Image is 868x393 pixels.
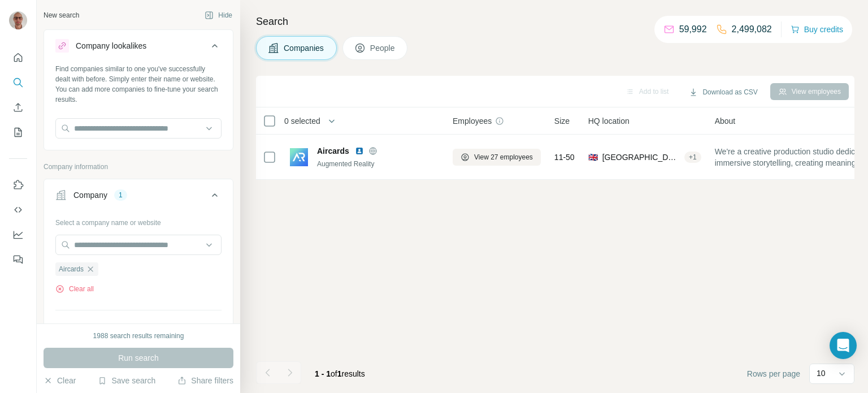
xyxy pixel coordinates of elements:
span: 1 [337,369,342,378]
div: Company lookalikes [76,40,146,51]
button: My lists [9,122,27,142]
img: Avatar [9,11,27,29]
img: Logo of Aircards [290,148,308,166]
button: Save search [98,375,155,386]
button: Search [9,72,27,93]
span: 🇬🇧 [588,152,598,163]
span: About [715,115,736,127]
span: Companies [284,42,325,54]
span: 11-50 [554,152,575,163]
span: 1 - 1 [315,369,331,378]
span: 0 selected [284,115,320,127]
span: View 27 employees [474,152,533,162]
button: Company1 [44,182,233,213]
h4: Search [256,14,854,29]
button: Dashboard [9,224,27,245]
button: Clear [44,375,76,386]
div: New search [44,10,79,20]
div: 1 [114,190,127,200]
button: View 27 employees [453,149,541,166]
span: Aircards [317,145,349,157]
p: Company information [44,162,233,172]
span: Rows per page [747,368,800,379]
div: Select a company name or website [55,213,222,228]
button: Use Surfe on LinkedIn [9,175,27,195]
button: Quick start [9,47,27,68]
div: Augmented Reality [317,159,439,169]
p: 2,499,082 [732,23,772,36]
span: [GEOGRAPHIC_DATA] [602,152,680,163]
button: Hide [197,7,240,24]
p: 59,992 [679,23,707,36]
button: Use Surfe API [9,200,27,220]
span: HQ location [588,115,630,127]
div: 1988 search results remaining [93,331,184,341]
button: Share filters [177,375,233,386]
button: Buy credits [791,21,843,37]
span: Size [554,115,570,127]
img: LinkedIn logo [355,146,364,156]
div: + 1 [684,152,701,162]
p: 10 [817,368,826,379]
div: Open Intercom Messenger [830,332,857,359]
div: Find companies similar to one you've successfully dealt with before. Simply enter their name or w... [55,64,222,105]
span: Employees [453,115,492,127]
button: Company lookalikes [44,32,233,64]
button: Enrich CSV [9,97,27,118]
button: Feedback [9,249,27,270]
span: of [331,369,337,378]
div: Company [73,189,107,201]
span: results [315,369,365,378]
span: Aircards [59,264,84,274]
button: Clear all [55,284,94,294]
button: Download as CSV [681,84,765,101]
span: People [370,42,396,54]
